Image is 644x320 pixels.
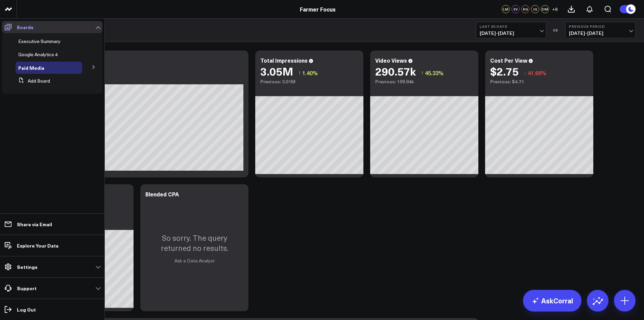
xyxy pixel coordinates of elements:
button: Previous Period[DATE]-[DATE] [565,22,636,38]
a: Farmer Focus [300,5,336,13]
div: LM [502,5,510,13]
p: Boards [17,24,33,30]
a: Google Analytics 4 [18,52,58,57]
div: Video Views [375,57,407,64]
div: Blended CPA [145,190,179,198]
button: Last 30 Days[DATE]-[DATE] [476,22,546,38]
a: Paid Media [18,65,44,70]
span: 1.40% [302,69,318,77]
span: ↑ [298,68,301,77]
div: Previous: $4.71 [490,79,588,84]
div: Previous: $35.52k [30,79,243,84]
div: VS [550,28,562,32]
span: ↑ [421,68,424,77]
p: Log Out [17,307,36,312]
button: Add Board [16,75,50,87]
div: Cost Per View [490,57,527,64]
div: Previous: 3.01M [260,79,358,84]
p: Support [17,285,37,291]
b: Last 30 Days [480,24,543,28]
div: Previous: 199.94k [375,79,473,84]
div: RG [521,5,529,13]
div: JG [531,5,539,13]
button: +6 [551,5,559,13]
span: 41.68% [528,69,546,77]
a: Log Out [2,303,102,316]
span: + 6 [552,7,558,12]
p: Share via Email [17,221,52,227]
a: Ask a Data Analyst [174,257,215,264]
span: [DATE] - [DATE] [569,30,632,36]
div: 3.05M [260,65,293,77]
p: Explore Your Data [17,243,58,248]
div: EV [511,5,520,13]
div: $2.75 [490,65,519,77]
a: AskCorral [523,290,581,312]
p: Settings [17,264,38,270]
div: 290.57k [375,65,416,77]
span: ↓ [524,68,526,77]
b: Previous Period [569,24,632,28]
div: Total Impressions [260,57,308,64]
span: Paid Media [18,64,44,71]
span: Google Analytics 4 [18,51,58,58]
div: DM [541,5,549,13]
span: 45.33% [425,69,444,77]
span: [DATE] - [DATE] [480,30,543,36]
p: So sorry. The query returned no results. [147,233,242,253]
span: Executive Summary [18,38,61,44]
a: Executive Summary [18,39,61,44]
